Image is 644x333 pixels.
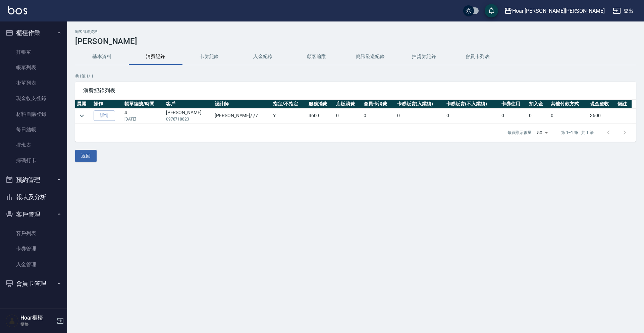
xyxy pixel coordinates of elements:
button: Hoar [PERSON_NAME][PERSON_NAME] [501,4,607,18]
img: Logo [8,6,27,14]
th: 設計師 [213,100,271,108]
td: 0 [527,108,549,123]
p: 櫃檯 [20,321,55,327]
p: 共 1 筆, 1 / 1 [75,73,636,79]
button: 客戶管理 [3,206,64,223]
a: 卡券管理 [3,241,64,256]
a: 材料自購登錄 [3,106,64,122]
th: 店販消費 [334,100,362,108]
img: Person [5,314,19,328]
td: 4 [123,108,164,123]
button: save [485,4,498,17]
h5: Hoar櫃檯 [20,315,55,321]
a: 詳情 [94,110,115,121]
th: 指定/不指定 [271,100,307,108]
span: 消費紀錄列表 [83,87,628,94]
td: 3600 [588,108,616,123]
th: 現金應收 [588,100,616,108]
th: 帳單編號/時間 [123,100,164,108]
td: [PERSON_NAME] [164,108,213,123]
td: Y [271,108,307,123]
div: 50 [534,124,550,142]
button: 會員卡列表 [451,49,504,65]
td: 3600 [307,108,334,123]
th: 扣入金 [527,100,549,108]
td: [PERSON_NAME] / /7 [213,108,271,123]
button: expand row [77,111,87,121]
td: 0 [500,108,527,123]
h2: 顧客詳細資料 [75,30,636,34]
button: 抽獎券紀錄 [397,49,451,65]
button: 簡訊發送紀錄 [343,49,397,65]
button: 顧客追蹤 [290,49,343,65]
button: 預約管理 [3,171,64,189]
a: 每日結帳 [3,122,64,137]
a: 排班表 [3,137,64,153]
td: 0 [334,108,362,123]
td: 0 [395,108,445,123]
a: 帳單列表 [3,60,64,75]
button: 基本資料 [75,49,129,65]
p: 第 1–1 筆 共 1 筆 [561,130,594,136]
button: 返回 [75,150,97,162]
th: 卡券販賣(不入業績) [445,100,500,108]
a: 掛單列表 [3,75,64,91]
button: 卡券紀錄 [182,49,236,65]
a: 掃碼打卡 [3,153,64,168]
button: 登出 [610,5,636,17]
a: 打帳單 [3,44,64,60]
button: 報表及分析 [3,188,64,206]
button: 消費記錄 [129,49,182,65]
th: 卡券使用 [500,100,527,108]
th: 客戶 [164,100,213,108]
th: 操作 [92,100,123,108]
a: 入金管理 [3,257,64,272]
button: 入金紀錄 [236,49,290,65]
div: Hoar [PERSON_NAME][PERSON_NAME] [512,7,605,15]
button: 會員卡管理 [3,275,64,292]
th: 會員卡消費 [362,100,395,108]
a: 客戶列表 [3,226,64,241]
p: [DATE] [124,116,162,122]
td: 0 [362,108,395,123]
td: 0 [445,108,500,123]
a: 現金收支登錄 [3,91,64,106]
th: 卡券販賣(入業績) [395,100,445,108]
button: 櫃檯作業 [3,24,64,42]
td: 0 [549,108,588,123]
th: 其他付款方式 [549,100,588,108]
p: 每頁顯示數量 [507,130,532,136]
h3: [PERSON_NAME] [75,37,636,46]
p: 0978718823 [166,116,211,122]
th: 備註 [616,100,632,108]
th: 服務消費 [307,100,334,108]
th: 展開 [75,100,92,108]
